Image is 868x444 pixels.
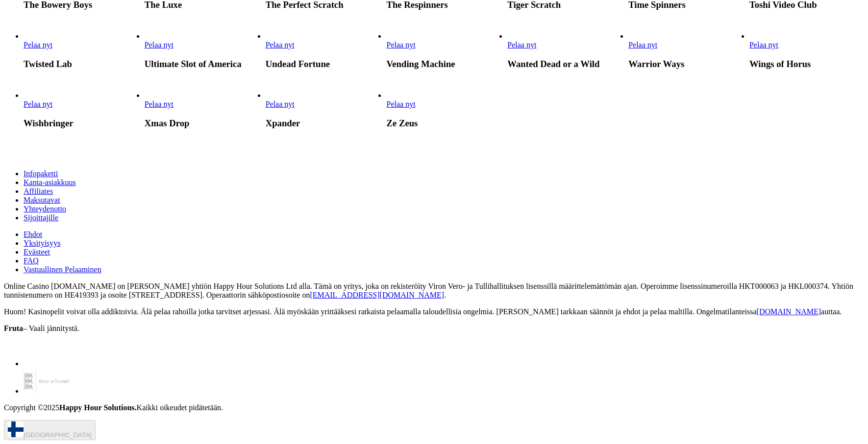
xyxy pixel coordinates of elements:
a: Vastuullinen Pelaaminen [24,265,101,274]
p: Huom! Kasinopelit voivat olla addiktoivia. Älä pelaa rahoilla jotka tarvitset arjessasi. Älä myös... [4,307,864,316]
p: Copyright ©2025 Kaikki oikeudet pidätetään. [4,403,864,412]
h3: Ultimate Slot of America [145,59,259,70]
a: [EMAIL_ADDRESS][DOMAIN_NAME] [310,291,444,299]
a: Yksityisyys [24,239,61,247]
a: Warrior Ways [628,41,657,49]
a: Sijoittajille [24,213,58,222]
span: Pelaa nyt [749,41,778,49]
article: Xmas Drop [145,91,259,129]
strong: Fruta [4,324,23,332]
article: Twisted Lab [24,32,138,70]
a: Ehdot [24,230,42,238]
article: Ultimate Slot of America [145,32,259,70]
strong: Happy Hour Solutions. [59,403,137,412]
h3: Undead Fortune [266,59,380,70]
a: Wanted Dead or a Wild [507,41,536,49]
a: maksu-ja-tolliamet [24,387,70,395]
article: Ze Zeus [386,91,501,129]
a: Ultimate Slot of America [145,41,174,49]
h3: Xpander [266,118,380,129]
a: FAQ [24,257,39,265]
span: Pelaa nyt [145,41,174,49]
p: – Vaali jännitystä. [4,324,864,333]
article: Wings of Horus [749,32,864,70]
a: Xmas Drop [145,100,174,108]
article: Wanted Dead or a Wild [507,32,622,70]
h3: Vending Machine [386,59,501,70]
span: Pelaa nyt [628,41,657,49]
h3: Twisted Lab [24,59,138,70]
span: Pelaa nyt [507,41,536,49]
a: Xpander [266,100,295,108]
a: Twisted Lab [24,41,52,49]
p: Online Casino [DOMAIN_NAME] on [PERSON_NAME] yhtiön Happy Hour Solutions Ltd alla. Tämä on yritys... [4,282,864,300]
a: [DOMAIN_NAME] [757,307,821,316]
a: Vending Machine [386,41,415,49]
article: Xpander [266,91,380,129]
h3: Warrior Ways [628,59,743,70]
h3: Wishbringer [24,118,138,129]
a: Infopaketti [24,169,58,178]
h3: Xmas Drop [145,118,259,129]
h3: Wings of Horus [749,59,864,70]
img: Finland flag [8,421,24,437]
h3: Ze Zeus [386,118,501,129]
button: [GEOGRAPHIC_DATA] [4,420,96,440]
a: Wings of Horus [749,41,778,49]
h3: Wanted Dead or a Wild [507,59,622,70]
span: [GEOGRAPHIC_DATA] [24,431,92,439]
span: Pelaa nyt [145,100,174,108]
a: Undead Fortune [266,41,295,49]
span: Pelaa nyt [386,41,415,49]
a: Ze Zeus [386,100,415,108]
a: Yhteydenotto [24,205,66,213]
a: Wishbringer [24,100,52,108]
a: Affiliates [24,187,53,195]
a: Evästeet [24,248,50,256]
a: Maksutavat [24,196,60,204]
article: Vending Machine [386,32,501,70]
span: Pelaa nyt [24,100,52,108]
span: Pelaa nyt [386,100,415,108]
span: Pelaa nyt [24,41,52,49]
img: maksu-ja-tolliamet [24,368,70,394]
span: Pelaa nyt [266,100,295,108]
article: Undead Fortune [266,32,380,70]
span: Pelaa nyt [266,41,295,49]
article: Warrior Ways [628,32,743,70]
nav: Secondary [4,169,864,274]
a: Kanta-asiakkuus [24,178,76,187]
article: Wishbringer [24,91,138,129]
